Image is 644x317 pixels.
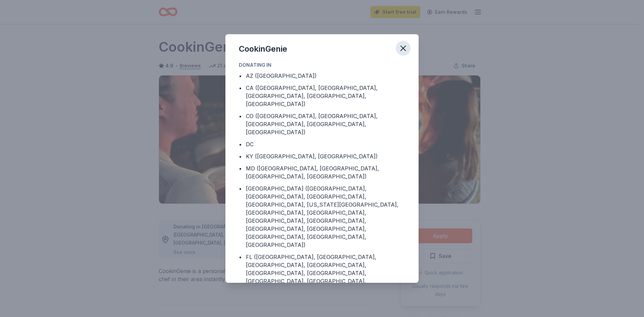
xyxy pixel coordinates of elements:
[246,152,378,160] div: KY ([GEOGRAPHIC_DATA], [GEOGRAPHIC_DATA])
[239,253,242,261] div: •
[239,112,242,120] div: •
[239,140,242,148] div: •
[239,164,242,172] div: •
[239,72,242,80] div: •
[239,44,287,54] div: CookinGenie
[239,184,242,193] div: •
[246,84,405,108] div: CA ([GEOGRAPHIC_DATA], [GEOGRAPHIC_DATA], [GEOGRAPHIC_DATA], [GEOGRAPHIC_DATA], [GEOGRAPHIC_DATA])
[246,184,405,249] div: [GEOGRAPHIC_DATA] ([GEOGRAPHIC_DATA], [GEOGRAPHIC_DATA], [GEOGRAPHIC_DATA], [GEOGRAPHIC_DATA], [U...
[246,164,405,180] div: MD ([GEOGRAPHIC_DATA], [GEOGRAPHIC_DATA], [GEOGRAPHIC_DATA], [GEOGRAPHIC_DATA])
[246,140,254,148] div: DC
[239,61,405,69] div: Donating in
[246,72,317,80] div: AZ ([GEOGRAPHIC_DATA])
[239,152,242,160] div: •
[246,112,405,136] div: CO ([GEOGRAPHIC_DATA], [GEOGRAPHIC_DATA], [GEOGRAPHIC_DATA], [GEOGRAPHIC_DATA], [GEOGRAPHIC_DATA])
[239,84,242,92] div: •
